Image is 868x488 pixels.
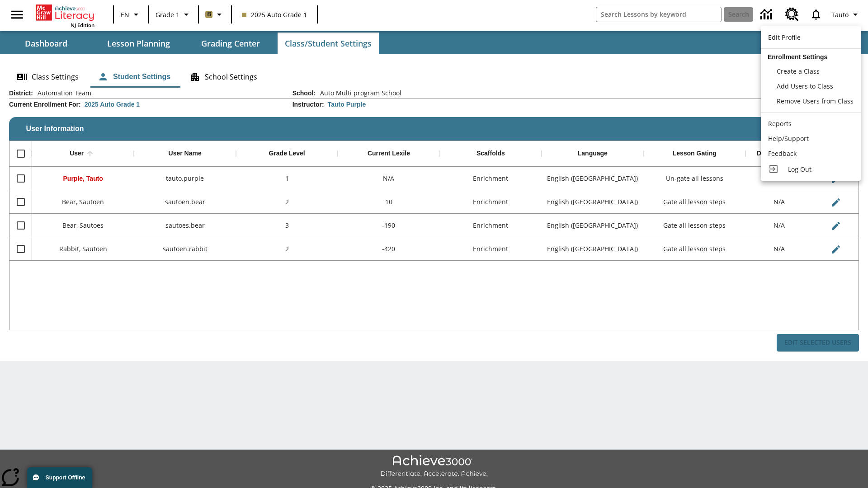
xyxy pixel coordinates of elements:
[768,53,827,61] span: Enrollment Settings
[768,119,792,128] span: Reports
[777,82,833,90] span: Add Users to Class
[768,149,797,158] span: Feedback
[788,165,811,174] span: Log Out
[777,97,854,105] span: Remove Users from Class
[768,134,809,143] span: Help/Support
[777,67,820,75] span: Create a Class
[768,33,801,42] span: Edit Profile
